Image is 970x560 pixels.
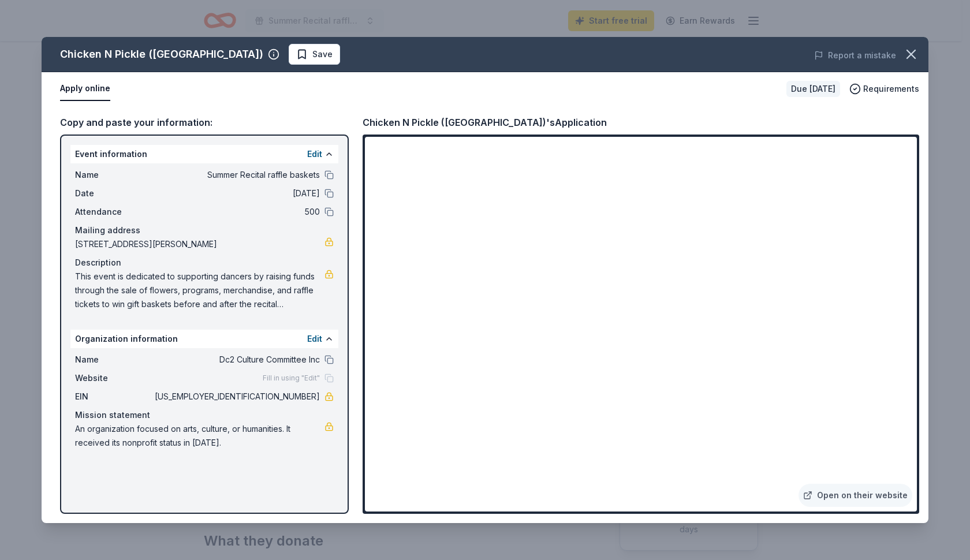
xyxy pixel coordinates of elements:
[75,256,334,270] div: Description
[75,186,152,200] span: Date
[75,270,324,311] span: This event is dedicated to supporting dancers by raising funds through the sale of flowers, progr...
[814,48,896,62] button: Report a mistake
[60,115,349,130] div: Copy and paste your information:
[152,353,320,367] span: Dc2 Culture Committee Inc
[60,45,263,64] div: Chicken N Pickle ([GEOGRAPHIC_DATA])
[152,205,320,219] span: 500
[75,223,334,237] div: Mailing address
[363,115,607,130] div: Chicken N Pickle ([GEOGRAPHIC_DATA])'s Application
[307,332,322,346] button: Edit
[75,422,324,450] span: An organization focused on arts, culture, or humanities. It received its nonprofit status in [DATE].
[75,390,152,404] span: EIN
[289,44,340,65] button: Save
[786,81,840,97] div: Due [DATE]
[75,371,152,385] span: Website
[849,82,919,96] button: Requirements
[70,330,338,348] div: Organization information
[152,186,320,200] span: [DATE]
[263,374,320,383] span: Fill in using "Edit"
[152,168,320,182] span: Summer Recital raffle baskets
[75,408,334,422] div: Mission statement
[75,353,152,367] span: Name
[863,82,919,96] span: Requirements
[75,168,152,182] span: Name
[799,484,912,507] a: Open on their website
[307,147,322,161] button: Edit
[75,205,152,219] span: Attendance
[75,237,324,251] span: [STREET_ADDRESS][PERSON_NAME]
[312,47,333,61] span: Save
[60,77,110,101] button: Apply online
[70,145,338,163] div: Event information
[152,390,320,404] span: [US_EMPLOYER_IDENTIFICATION_NUMBER]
